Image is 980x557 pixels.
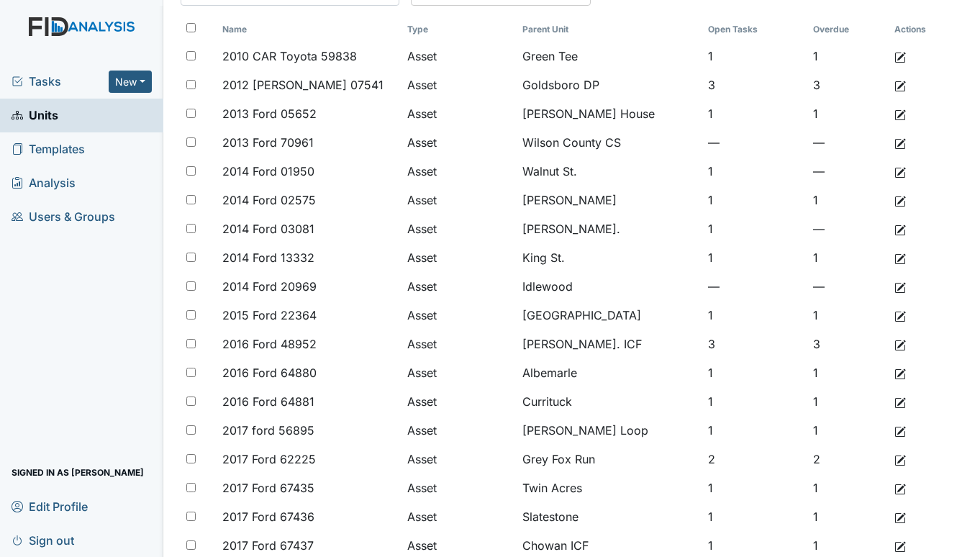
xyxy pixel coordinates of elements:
span: Edit Profile [12,495,88,517]
td: 1 [807,42,889,71]
td: Currituck [517,387,702,416]
td: 1 [702,416,807,445]
td: Asset [401,128,517,157]
td: 1 [807,186,889,214]
td: Albemarle [517,358,702,387]
td: Twin Acres [517,474,702,502]
td: Asset [401,186,517,214]
td: [PERSON_NAME]. [517,214,702,243]
td: 1 [702,157,807,186]
td: 3 [702,330,807,358]
span: 2013 Ford 05652 [222,105,317,122]
span: 2017 Ford 67436 [222,508,314,525]
td: 2 [807,445,889,474]
td: [GEOGRAPHIC_DATA] [517,301,702,330]
td: 1 [702,214,807,243]
td: Asset [401,301,517,330]
span: 2016 Ford 64880 [222,364,317,381]
th: Toggle SortBy [702,17,807,42]
td: [PERSON_NAME] Loop [517,416,702,445]
td: 1 [807,416,889,445]
td: Asset [401,272,517,301]
span: Units [12,104,58,127]
span: 2010 CAR Toyota 59838 [222,47,357,65]
td: 1 [702,186,807,214]
td: Asset [401,157,517,186]
span: 2014 Ford 20969 [222,278,317,295]
span: Templates [12,138,85,160]
td: 3 [807,330,889,358]
td: 1 [702,474,807,502]
td: — [807,157,889,186]
td: Wilson County CS [517,128,702,157]
span: Sign out [12,529,74,551]
td: 1 [807,358,889,387]
td: 1 [702,99,807,128]
td: Grey Fox Run [517,445,702,474]
span: 2017 Ford 67437 [222,537,314,554]
th: Toggle SortBy [217,17,402,42]
td: 1 [702,301,807,330]
span: 2016 Ford 48952 [222,335,317,353]
td: 1 [807,301,889,330]
span: 2014 Ford 03081 [222,220,314,237]
input: Toggle All Rows Selected [186,23,196,32]
td: 2 [702,445,807,474]
td: Asset [401,99,517,128]
td: Asset [401,445,517,474]
span: 2017 Ford 67435 [222,479,314,497]
th: Toggle SortBy [401,17,517,42]
td: Slatestone [517,502,702,531]
td: 1 [807,99,889,128]
span: 2014 Ford 02575 [222,191,316,209]
td: — [807,214,889,243]
th: Actions [889,17,961,42]
a: Tasks [12,73,109,90]
td: — [702,128,807,157]
td: 1 [807,387,889,416]
td: Idlewood [517,272,702,301]
td: 3 [702,71,807,99]
td: 1 [807,502,889,531]
td: Asset [401,358,517,387]
span: 2014 Ford 13332 [222,249,314,266]
td: — [807,128,889,157]
span: 2017 ford 56895 [222,422,314,439]
span: 2017 Ford 62225 [222,450,316,468]
td: King St. [517,243,702,272]
td: 1 [702,387,807,416]
span: Analysis [12,172,76,194]
td: [PERSON_NAME] [517,186,702,214]
td: Asset [401,42,517,71]
td: Asset [401,214,517,243]
button: New [109,71,152,93]
td: Green Tee [517,42,702,71]
td: 1 [807,474,889,502]
td: 1 [702,502,807,531]
td: 1 [807,243,889,272]
span: 2012 [PERSON_NAME] 07541 [222,76,384,94]
span: Users & Groups [12,206,115,228]
td: — [807,272,889,301]
span: 2013 Ford 70961 [222,134,314,151]
td: Goldsboro DP [517,71,702,99]
td: Asset [401,330,517,358]
span: Signed in as [PERSON_NAME] [12,461,144,484]
th: Toggle SortBy [807,17,889,42]
td: Asset [401,474,517,502]
td: [PERSON_NAME]. ICF [517,330,702,358]
td: Walnut St. [517,157,702,186]
span: 2015 Ford 22364 [222,307,317,324]
td: 1 [702,42,807,71]
td: 1 [702,243,807,272]
td: Asset [401,71,517,99]
span: 2016 Ford 64881 [222,393,314,410]
th: Toggle SortBy [517,17,702,42]
td: 1 [702,358,807,387]
span: 2014 Ford 01950 [222,163,314,180]
td: 3 [807,71,889,99]
td: Asset [401,502,517,531]
td: [PERSON_NAME] House [517,99,702,128]
td: — [702,272,807,301]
